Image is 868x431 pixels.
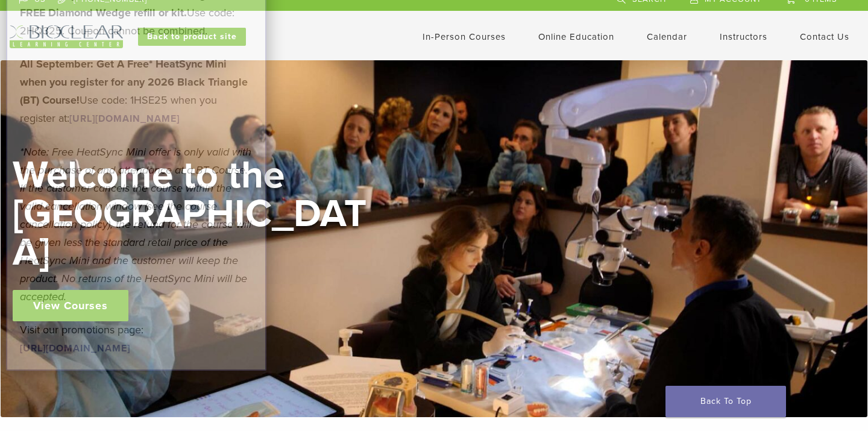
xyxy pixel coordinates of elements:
a: Online Education [538,31,614,42]
a: [URL][DOMAIN_NAME] [69,113,180,125]
em: *Note: Free HeatSync Mini offer is only valid with the purchase of and attendance at a BT Course.... [20,145,251,303]
p: Use code: 1HSE25 when you register at: [20,55,253,127]
p: Visit our promotions page: [20,321,253,357]
a: Contact Us [800,31,849,42]
strong: All September: Get A Free* HeatSync Mini when you register for any 2026 Black Triangle (BT) Course! [20,57,248,107]
a: Instructors [720,31,767,42]
a: Back To Top [665,386,786,417]
a: Calendar [647,31,687,42]
a: In-Person Courses [423,31,506,42]
a: [URL][DOMAIN_NAME] [20,342,130,354]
